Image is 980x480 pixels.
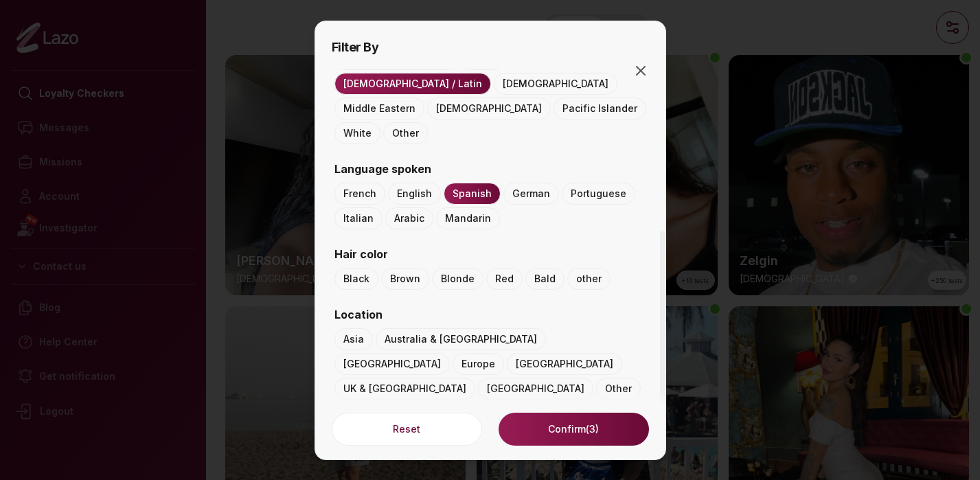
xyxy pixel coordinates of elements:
[383,122,428,144] button: Other
[554,98,646,119] button: Pacific Islander
[334,98,424,119] button: Middle Eastern
[332,306,649,323] label: Location
[376,328,546,350] button: Australia & [GEOGRAPHIC_DATA]
[385,207,433,229] button: Arabic
[334,122,380,144] button: White
[427,98,551,119] button: [DEMOGRAPHIC_DATA]
[334,73,491,95] button: [DEMOGRAPHIC_DATA] / Latin
[486,268,523,290] button: Red
[432,268,483,290] button: Blonde
[507,353,622,375] button: [GEOGRAPHIC_DATA]
[334,207,383,229] button: Italian
[567,268,611,290] button: other
[381,268,429,290] button: Brown
[334,183,385,205] button: French
[334,378,475,400] button: UK & [GEOGRAPHIC_DATA]
[334,268,378,290] button: Black
[478,378,593,400] button: [GEOGRAPHIC_DATA]
[596,378,641,400] button: Other
[388,183,441,205] button: English
[334,328,373,350] button: Asia
[499,413,648,446] button: Confirm(3)
[436,207,500,229] button: Mandarin
[332,246,649,262] label: Hair color
[444,183,501,205] button: Spanish
[332,413,483,446] button: Reset
[525,268,565,290] button: Bald
[332,161,649,177] label: Language spoken
[494,73,617,95] button: [DEMOGRAPHIC_DATA]
[453,353,504,375] button: Europe
[562,183,635,205] button: Portuguese
[503,183,559,205] button: German
[334,353,450,375] button: [GEOGRAPHIC_DATA]
[315,38,665,57] h2: Filter By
